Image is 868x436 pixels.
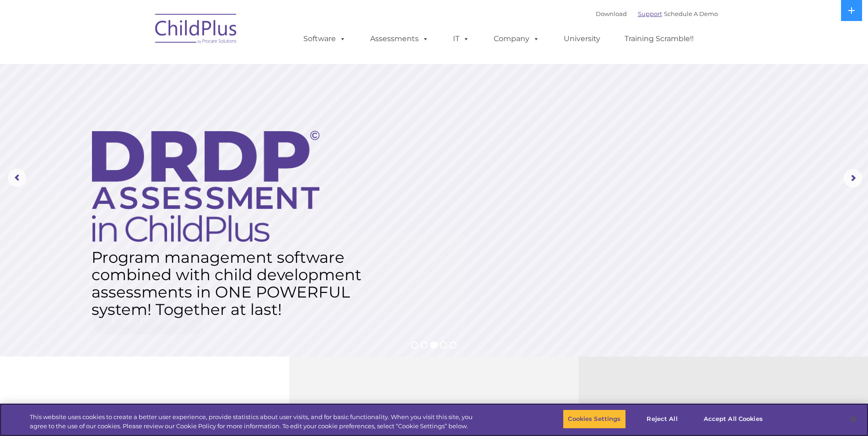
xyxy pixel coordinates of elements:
button: Cookies Settings [563,409,625,429]
a: Assessments [361,30,438,48]
a: IT [444,30,479,48]
img: ChildPlus by Procare Solutions [151,7,242,53]
span: Last name [127,60,155,67]
font: | [596,10,718,17]
a: Company [485,30,549,48]
a: University [555,30,609,48]
button: Close [843,409,863,429]
button: Reject All [634,409,691,429]
span: Phone number [127,98,166,105]
a: Download [596,10,627,17]
rs-layer: Program management software combined with child development assessments in ONE POWERFUL system! T... [92,249,369,318]
a: Schedule A Demo [664,10,718,17]
button: Accept All Cookies [699,409,768,429]
img: DRDP Assessment in ChildPlus [92,131,319,242]
a: Support [638,10,662,17]
a: Software [294,30,355,48]
a: Learn More [93,305,204,335]
div: This website uses cookies to create a better user experience, provide statistics about user visit... [30,413,477,431]
a: Training Scramble!! [615,30,703,48]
